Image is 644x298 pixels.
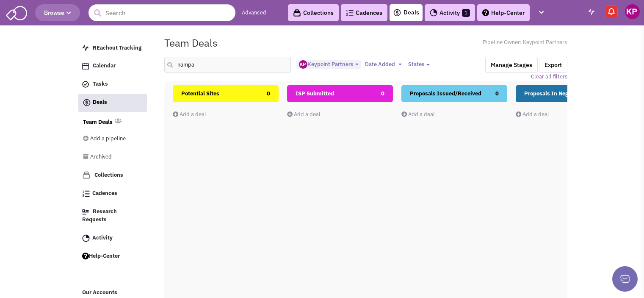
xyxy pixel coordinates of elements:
span: Cadences [92,190,117,197]
input: Search [88,4,235,21]
span: REachout Tracking [93,44,141,51]
button: States [406,60,432,69]
a: Clear all filters [531,73,567,81]
a: Add a deal [173,111,206,118]
span: 0 [495,85,499,102]
img: icon-tasks.png [82,81,89,88]
span: Keypoint Partners [299,61,353,68]
a: Add a deal [401,111,435,118]
span: Date Added [365,61,395,68]
a: Activity [78,230,146,246]
a: Add a deal [287,111,321,118]
span: Collections [94,171,123,178]
a: Calendar [78,58,146,74]
img: Calendar.png [82,63,89,70]
img: icon-collection-lavender-black.svg [293,9,301,17]
span: ISP Submitted [296,90,334,97]
button: Export [539,57,567,73]
span: Calendar [93,62,116,70]
a: Collections [288,4,339,21]
span: 0 [267,85,270,102]
span: Our Accounts [82,289,117,296]
img: Cadences_logo.png [346,10,354,16]
a: Advanced [242,9,266,17]
span: 1 [462,9,470,17]
button: Manage Stages [485,57,538,73]
a: Add a pipeline [83,131,135,147]
a: REachout Tracking [78,40,146,56]
a: Tasks [78,76,146,92]
a: Team Deals [83,118,113,126]
a: Add a deal [516,111,549,118]
span: Proposals Issued/Received [410,90,481,97]
span: Activity [92,234,113,241]
span: Tasks [93,81,108,88]
button: Browse [35,4,80,21]
a: Research Requests [78,204,146,228]
span: Proposals In Negotiations [524,90,591,97]
img: ny_GipEnDU-kinWYCc5EwQ.png [299,60,307,69]
span: States [408,61,424,68]
img: icon-deals.svg [83,97,91,108]
img: Activity.png [82,234,90,242]
img: Keypoint Partners [625,4,640,19]
a: Deals [78,94,147,112]
img: Cadences_logo.png [82,190,90,197]
img: Activity.png [430,9,437,17]
button: Keypoint Partners [296,60,361,70]
img: help.png [82,253,89,259]
button: Date Added [362,60,404,69]
a: Deals [393,8,419,18]
a: Collections [78,167,146,184]
h1: Team Deals [164,37,218,48]
a: Cadences [78,186,146,202]
img: help.png [482,9,489,16]
span: Pipeline Owner: Keypoint Partners [483,39,567,47]
img: SmartAdmin [6,4,27,20]
span: Potential Sites [181,90,219,97]
span: Research Requests [82,208,117,223]
input: Search deals [164,57,291,73]
a: Activity1 [425,4,475,21]
img: icon-collection-lavender.png [82,171,91,179]
a: Help-Center [78,248,146,265]
a: Help-Center [477,4,530,21]
img: icon-deals.svg [393,8,401,18]
span: 0 [381,85,384,102]
a: Cadences [341,4,387,21]
span: Browse [44,9,71,17]
a: Archived [83,149,135,165]
img: Research.png [82,209,89,214]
